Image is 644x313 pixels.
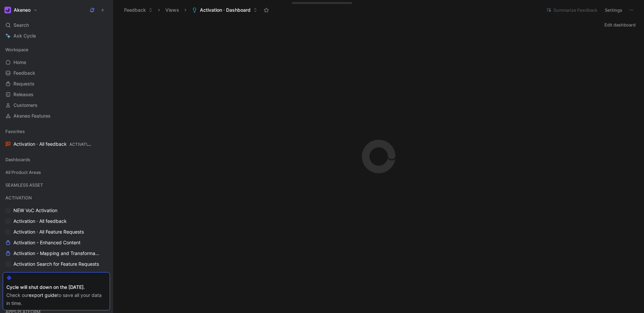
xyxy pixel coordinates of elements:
[3,57,110,67] a: Home
[13,239,80,246] span: Activation - Enhanced Content
[5,194,32,201] span: ACTIVATION
[3,79,110,89] a: Requests
[602,5,625,15] button: Settings
[3,259,110,269] a: Activation Search for Feature Requests
[5,156,30,163] span: Dashboards
[5,182,43,188] span: SEAMLESS ASSET
[3,180,110,190] div: SEAMLESS ASSET
[5,46,29,53] span: Workspace
[3,193,110,301] div: ACTIVATIONNEW VoC ActivationActivation · All feedbackActivation · All Feature RequestsActivation ...
[189,5,260,15] button: Activation · Dashboard
[601,20,639,29] button: Edit dashboard
[4,7,11,13] img: Akeneo
[13,21,29,29] span: Search
[3,248,110,258] a: Activation - Mapping and Transformation
[13,59,26,66] span: Home
[6,291,106,307] div: Check our to save all your data in time.
[3,31,110,41] a: Ask Cycle
[3,216,110,226] a: Activation · All feedback
[3,139,110,149] a: Activation · All feedbackACTIVATION
[121,5,156,15] button: Feedback
[13,32,36,40] span: Ask Cycle
[13,271,82,278] span: Activation · All cycle recordings
[3,89,110,100] a: Releases
[3,100,110,110] a: Customers
[3,205,110,215] a: NEW VoC Activation
[3,180,110,192] div: SEAMLESS ASSET
[13,250,101,257] span: Activation - Mapping and Transformation
[162,5,182,15] button: Views
[69,142,93,147] span: ACTIVATION
[3,45,110,55] div: Workspace
[5,128,25,135] span: Favorites
[543,5,600,15] button: Summarize Feedback
[3,154,110,165] div: Dashboards
[13,113,51,119] span: Akeneo Features
[3,167,110,177] div: All Product Areas
[13,91,34,98] span: Releases
[3,5,39,15] button: AkeneoAkeneo
[13,207,57,214] span: NEW VoC Activation
[29,292,57,298] a: export guide
[3,193,110,203] div: ACTIVATION
[3,238,110,248] a: Activation - Enhanced Content
[13,261,99,267] span: Activation Search for Feature Requests
[3,154,110,167] div: Dashboards
[13,70,35,76] span: Feedback
[6,283,106,291] div: Cycle will shut down on the [DATE].
[200,7,251,13] span: Activation · Dashboard
[3,20,110,30] div: Search
[3,126,110,136] div: Favorites
[3,270,110,280] a: Activation · All cycle recordings
[5,169,41,176] span: All Product Areas
[3,111,110,121] a: Akeneo Features
[13,80,35,87] span: Requests
[3,227,110,237] a: Activation · All Feature Requests
[3,167,110,179] div: All Product Areas
[13,102,38,109] span: Customers
[13,141,93,148] span: Activation · All feedback
[13,229,84,235] span: Activation · All Feature Requests
[13,218,67,225] span: Activation · All feedback
[14,7,31,13] h1: Akeneo
[3,68,110,78] a: Feedback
